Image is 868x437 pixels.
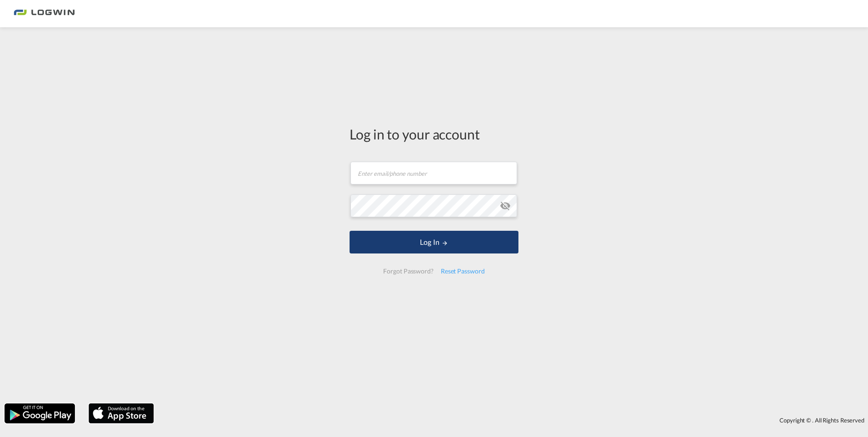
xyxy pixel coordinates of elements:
input: Enter email/phone number [350,162,517,184]
img: bc73a0e0d8c111efacd525e4c8ad7d32.png [14,4,75,24]
div: Reset Password [437,263,488,279]
div: Log in to your account [350,124,518,144]
button: LOGIN [350,231,518,253]
md-icon: icon-eye-off [500,200,511,211]
div: Forgot Password? [380,263,437,279]
div: Copyright © . All Rights Reserved [158,412,868,428]
img: apple.png [88,402,155,424]
img: google.png [4,402,76,424]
